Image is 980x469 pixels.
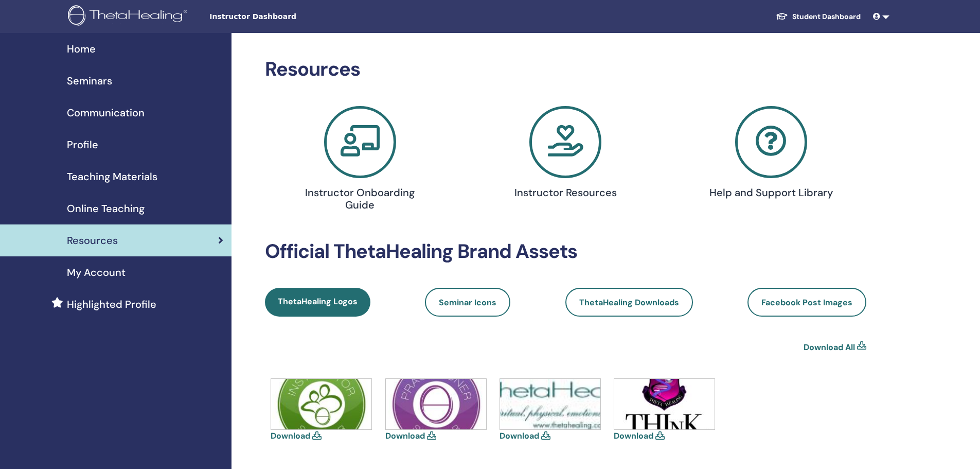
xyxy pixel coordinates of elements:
[498,186,633,199] h4: Instructor Resources
[263,106,457,215] a: Instructor Onboarding Guide
[614,430,653,441] a: Download
[674,106,868,203] a: Help and Support Library
[265,288,370,317] a: ThetaHealing Logos
[469,106,663,203] a: Instructor Resources
[500,430,539,441] a: Download
[67,169,157,184] span: Teaching Materials
[425,288,510,317] a: Seminar Icons
[761,297,852,308] span: Facebook Post Images
[265,58,866,81] h2: Resources
[776,12,788,21] img: graduation-cap-white.svg
[579,297,679,308] span: ThetaHealing Downloads
[385,430,425,441] a: Download
[67,105,145,120] span: Communication
[292,186,427,211] h4: Instructor Onboarding Guide
[265,240,866,264] h2: Official ThetaHealing Brand Assets
[804,341,855,354] a: Download All
[614,379,715,429] img: think-shield.jpg
[67,297,156,312] span: Highlighted Profile
[67,233,118,248] span: Resources
[500,379,600,429] img: thetahealing-logo-a-copy.jpg
[565,288,693,317] a: ThetaHealing Downloads
[67,265,126,280] span: My Account
[386,379,486,429] img: icons-practitioner.jpg
[747,288,866,317] a: Facebook Post Images
[68,5,191,28] img: logo.png
[67,201,145,216] span: Online Teaching
[67,73,112,89] span: Seminars
[278,296,358,307] span: ThetaHealing Logos
[439,297,496,308] span: Seminar Icons
[271,379,371,429] img: icons-instructor.jpg
[67,41,96,57] span: Home
[704,186,839,199] h4: Help and Support Library
[271,430,310,441] a: Download
[67,137,98,152] span: Profile
[768,7,869,26] a: Student Dashboard
[209,11,364,22] span: Instructor Dashboard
